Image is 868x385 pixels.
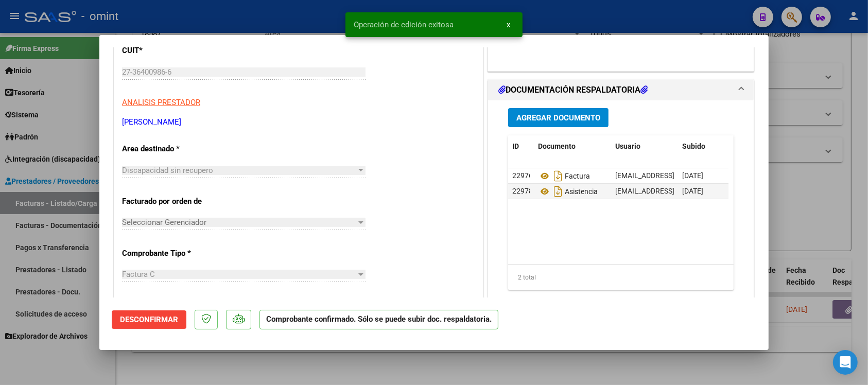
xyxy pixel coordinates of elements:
span: Asistencia [538,187,598,196]
p: Facturado por orden de [122,196,228,207]
button: Desconfirmar [112,310,186,329]
span: [EMAIL_ADDRESS][DOMAIN_NAME] - [PERSON_NAME] [615,187,790,195]
i: Descargar documento [551,168,565,184]
span: 22978 [512,187,533,195]
span: Factura [538,172,590,180]
datatable-header-cell: Usuario [611,135,678,157]
span: [DATE] [682,171,703,180]
mat-expansion-panel-header: DOCUMENTACIÓN RESPALDATORIA [488,80,754,100]
span: 22976 [512,171,533,180]
span: Discapacidad sin recupero [122,166,213,175]
span: ANALISIS PRESTADOR [122,98,200,107]
datatable-header-cell: Subido [678,135,730,157]
span: Agregar Documento [516,113,600,122]
span: Documento [538,142,576,150]
button: x [498,15,518,34]
div: DOCUMENTACIÓN RESPALDATORIA [488,100,754,314]
p: [PERSON_NAME] [122,116,475,128]
div: 2 total [508,265,734,290]
span: Usuario [615,142,640,150]
div: Open Intercom Messenger [833,350,858,375]
datatable-header-cell: Documento [534,135,611,157]
span: ID [512,142,519,150]
h1: DOCUMENTACIÓN RESPALDATORIA [498,84,648,96]
span: x [507,20,510,29]
span: Subido [682,142,705,150]
span: [EMAIL_ADDRESS][DOMAIN_NAME] - [PERSON_NAME] [615,171,790,180]
p: Area destinado * [122,143,228,155]
span: Seleccionar Gerenciador [122,218,356,227]
p: CUIT [122,45,228,57]
datatable-header-cell: ID [508,135,534,157]
span: Operación de edición exitosa [354,20,454,30]
i: Descargar documento [551,183,565,200]
p: Comprobante Tipo * [122,248,228,259]
p: Comprobante confirmado. Sólo se puede subir doc. respaldatoria. [259,310,498,330]
span: [DATE] [682,187,703,195]
span: Desconfirmar [120,315,178,324]
button: Agregar Documento [508,108,609,127]
span: Factura C [122,270,155,279]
